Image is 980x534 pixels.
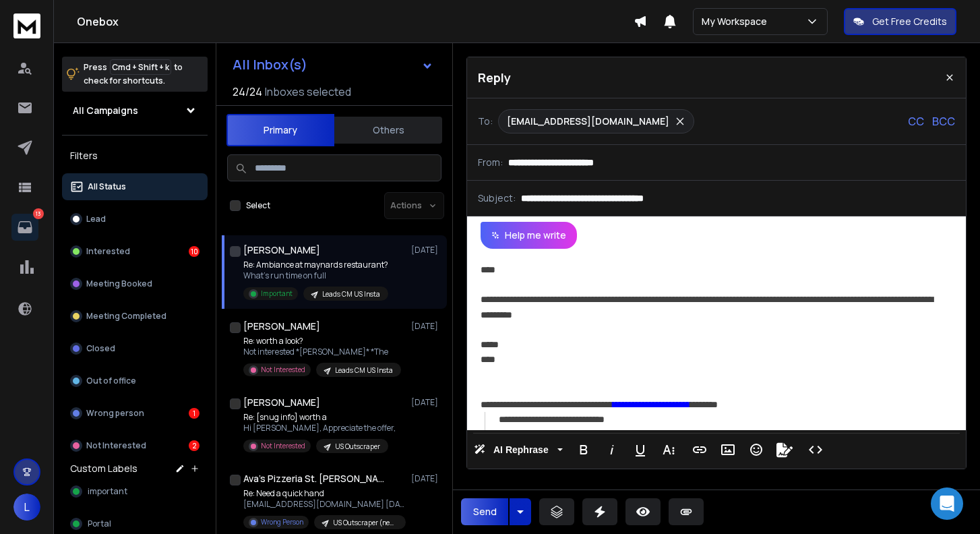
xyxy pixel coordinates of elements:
p: Not interested *[PERSON_NAME]* *The [243,347,401,357]
button: Code View [803,436,828,463]
button: Primary [226,114,334,146]
button: Closed [62,335,208,362]
span: Portal [88,518,111,529]
button: All Status [62,173,208,200]
button: Out of office [62,367,208,394]
button: Meeting Booked [62,270,208,297]
p: Lead [86,214,106,225]
p: US Outscraper (new approach) [333,518,398,528]
h3: Filters [62,146,208,165]
p: Not Interested [86,440,146,451]
p: Re: worth a look? [243,336,401,347]
p: What's run time on full [243,270,388,281]
button: Get Free Credits [844,8,956,35]
button: Not Interested2 [62,432,208,459]
span: important [88,486,127,497]
div: Open Intercom Messenger [931,487,963,520]
div: 10 [189,246,200,257]
p: [EMAIL_ADDRESS][DOMAIN_NAME] [DATE][DATE], [243,499,405,510]
p: BCC [932,113,955,129]
p: [DATE] [411,473,441,484]
p: Not Interested [261,441,305,451]
p: Wrong Person [261,517,303,527]
p: My Workspace [702,15,772,28]
h1: All Inbox(s) [233,58,307,71]
h1: Onebox [77,13,634,30]
h3: Inboxes selected [265,84,351,100]
h1: [PERSON_NAME] [243,320,320,333]
p: Interested [86,246,130,257]
p: 13 [33,208,44,219]
p: To: [478,115,493,128]
p: Not Interested [261,365,305,375]
p: Re: Ambiance at maynards restaurant? [243,260,388,270]
button: L [13,494,40,521]
p: [DATE] [411,321,441,332]
button: Wrong person1 [62,400,208,427]
h1: All Campaigns [73,104,138,117]
button: Interested10 [62,238,208,265]
button: Meeting Completed [62,303,208,330]
button: Insert Image (⌘P) [715,436,741,463]
img: logo [13,13,40,38]
p: Meeting Booked [86,278,152,289]
button: All Campaigns [62,97,208,124]
span: 24 / 24 [233,84,262,100]
h1: [PERSON_NAME] [243,396,320,409]
button: Help me write [481,222,577,249]
h3: Custom Labels [70,462,137,475]
p: Leads CM US Insta [335,365,393,376]
label: Select [246,200,270,211]
h1: Ava's Pizzeria St. [PERSON_NAME] [243,472,392,485]
p: Meeting Completed [86,311,166,322]
button: Italic (⌘I) [599,436,625,463]
button: All Inbox(s) [222,51,444,78]
a: 13 [11,214,38,241]
p: US Outscraper [335,442,380,452]
h1: [PERSON_NAME] [243,243,320,257]
p: Hi [PERSON_NAME], Appreciate the offer, [243,423,396,434]
button: important [62,478,208,505]
p: [EMAIL_ADDRESS][DOMAIN_NAME] [507,115,669,128]
div: 2 [189,440,200,451]
p: Closed [86,343,115,354]
p: Get Free Credits [872,15,947,28]
button: AI Rephrase [471,436,565,463]
button: Send [461,498,508,525]
button: Insert Link (⌘K) [687,436,712,463]
p: [DATE] [411,245,441,256]
p: Re: Need a quick hand [243,488,405,499]
p: Important [261,289,293,299]
p: Re: [snug info] worth a [243,412,396,423]
p: Out of office [86,376,136,386]
button: Underline (⌘U) [627,436,653,463]
p: Wrong person [86,408,144,419]
p: CC [908,113,924,129]
p: Reply [478,68,511,87]
p: Subject: [478,191,516,205]
p: Leads CM US Insta [322,289,380,299]
div: 1 [189,408,200,419]
button: Lead [62,206,208,233]
button: More Text [656,436,681,463]
p: All Status [88,181,126,192]
button: Bold (⌘B) [571,436,596,463]
p: From: [478,156,503,169]
button: Others [334,115,442,145]
p: [DATE] [411,397,441,408]
span: Cmd + Shift + k [110,59,171,75]
span: AI Rephrase [491,444,551,456]
p: Press to check for shortcuts. [84,61,183,88]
